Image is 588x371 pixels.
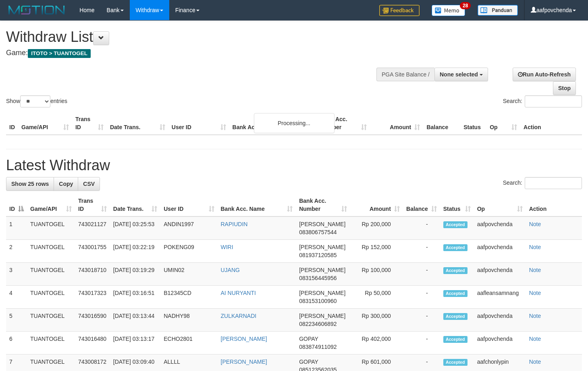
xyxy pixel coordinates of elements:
th: User ID [168,112,229,135]
td: Rp 100,000 [350,263,403,286]
th: Balance [423,112,460,135]
td: - [403,309,440,332]
th: Balance: activate to sort column ascending [403,194,440,216]
th: Bank Acc. Number [317,112,370,135]
span: Copy 081937120585 to clipboard [299,252,337,258]
th: Status [460,112,486,135]
span: Copy 082234606892 to clipboard [299,321,337,327]
th: Trans ID: activate to sort column ascending [75,194,110,216]
div: Processing... [254,113,335,133]
a: Note [529,244,541,250]
td: Rp 200,000 [350,216,403,240]
img: Feedback.jpg [379,5,420,16]
td: 6 [6,332,27,355]
td: [DATE] 03:19:29 [110,263,160,286]
td: 743018710 [75,263,110,286]
td: TUANTOGEL [27,332,75,355]
span: Accepted [443,336,467,343]
span: GOPAY [299,359,318,365]
td: [DATE] 03:22:19 [110,240,160,263]
span: [PERSON_NAME] [299,267,345,273]
span: Accepted [443,221,467,228]
span: [PERSON_NAME] [299,290,345,296]
span: Accepted [443,313,467,320]
a: Show 25 rows [6,177,54,191]
input: Search: [525,177,582,189]
td: 1 [6,216,27,240]
td: Rp 300,000 [350,309,403,332]
td: ANDIN1997 [160,216,217,240]
th: Date Trans.: activate to sort column ascending [110,194,160,216]
td: 3 [6,263,27,286]
a: Note [529,336,541,342]
a: CSV [78,177,100,191]
th: Game/API [18,112,72,135]
a: WIRI [221,244,233,250]
a: Note [529,290,541,296]
th: Amount: activate to sort column ascending [350,194,403,216]
th: ID [6,112,18,135]
span: ITOTO > TUANTOGEL [28,49,91,58]
th: User ID: activate to sort column ascending [160,194,217,216]
a: Note [529,313,541,319]
td: 2 [6,240,27,263]
td: 5 [6,309,27,332]
td: B12345CD [160,286,217,309]
th: Op [486,112,520,135]
img: Button%20Memo.svg [432,5,465,16]
td: [DATE] 03:13:17 [110,332,160,355]
span: Accepted [443,290,467,297]
td: 743016480 [75,332,110,355]
span: Copy [59,181,73,187]
a: Note [529,267,541,273]
a: UJANG [221,267,240,273]
label: Search: [503,95,582,107]
select: Showentries [20,95,50,107]
th: Bank Acc. Name [229,112,317,135]
td: TUANTOGEL [27,309,75,332]
td: TUANTOGEL [27,286,75,309]
a: RAPIUDIN [221,221,248,227]
span: Copy 083874911092 to clipboard [299,344,337,350]
td: [DATE] 03:25:53 [110,216,160,240]
td: [DATE] 03:13:44 [110,309,160,332]
th: Trans ID [72,112,107,135]
a: Note [529,359,541,365]
label: Show entries [6,95,67,107]
h4: Game: [6,49,384,57]
th: Bank Acc. Name: activate to sort column ascending [218,194,296,216]
td: ECHO2801 [160,332,217,355]
th: Game/API: activate to sort column ascending [27,194,75,216]
a: AI NURYANTI [221,290,256,296]
span: Copy 083156445956 to clipboard [299,275,337,281]
td: POKENG09 [160,240,217,263]
td: 743021127 [75,216,110,240]
th: Action [526,194,582,216]
span: 28 [460,2,471,9]
td: TUANTOGEL [27,263,75,286]
td: Rp 402,000 [350,332,403,355]
td: UMIN02 [160,263,217,286]
a: ZULKARNADI [221,313,257,319]
a: Copy [54,177,78,191]
img: panduan.png [478,5,518,16]
span: [PERSON_NAME] [299,313,345,319]
td: TUANTOGEL [27,216,75,240]
span: Accepted [443,244,467,251]
td: TUANTOGEL [27,240,75,263]
span: Accepted [443,267,467,274]
span: Show 25 rows [11,181,49,187]
th: Date Trans. [107,112,168,135]
td: - [403,240,440,263]
input: Search: [525,95,582,107]
td: 743017323 [75,286,110,309]
h1: Latest Withdraw [6,157,582,173]
span: None selected [440,71,478,78]
th: Action [520,112,582,135]
span: CSV [83,181,95,187]
td: - [403,216,440,240]
div: PGA Site Balance / [376,68,434,81]
td: 743016590 [75,309,110,332]
td: aafpovchenda [474,216,526,240]
td: aafpovchenda [474,240,526,263]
